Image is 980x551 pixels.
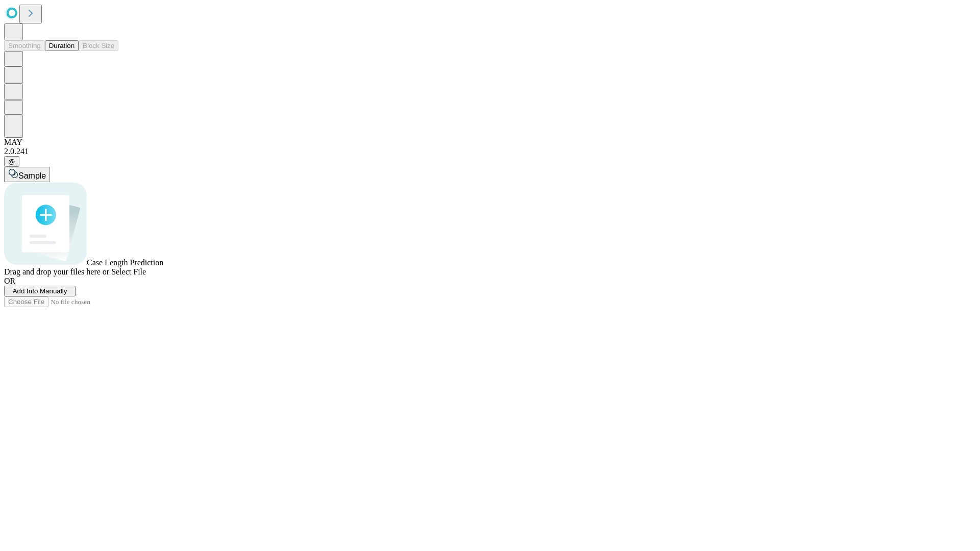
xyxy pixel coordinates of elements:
[79,40,118,51] button: Block Size
[45,40,79,51] button: Duration
[4,147,976,156] div: 2.0.241
[4,40,45,51] button: Smoothing
[111,267,146,276] span: Select File
[4,167,50,182] button: Sample
[13,287,67,295] span: Add Info Manually
[4,286,76,296] button: Add Info Manually
[4,138,976,147] div: MAY
[18,171,46,180] span: Sample
[87,258,163,267] span: Case Length Prediction
[4,267,109,276] span: Drag and drop your files here or
[4,156,19,167] button: @
[8,158,15,165] span: @
[4,277,15,285] span: OR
